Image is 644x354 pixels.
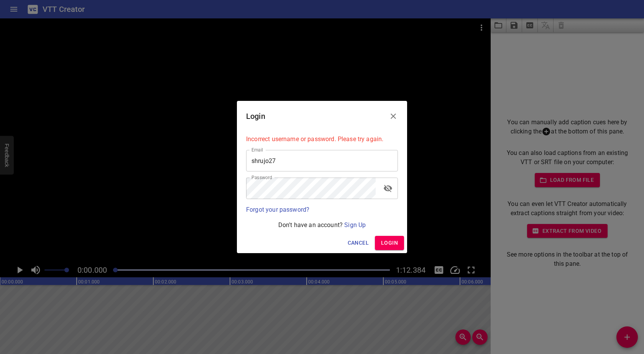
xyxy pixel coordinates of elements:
[381,238,398,248] span: Login
[246,206,309,213] a: Forgot your password?
[246,135,398,144] p: Incorrect username or password. Please try again.
[348,238,369,248] span: Cancel
[246,110,265,122] h6: Login
[246,221,398,230] p: Don't have an account?
[375,236,404,250] button: Login
[384,107,402,125] button: Close
[344,221,366,229] a: Sign Up
[345,236,372,250] button: Cancel
[379,179,397,198] button: toggle password visibility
